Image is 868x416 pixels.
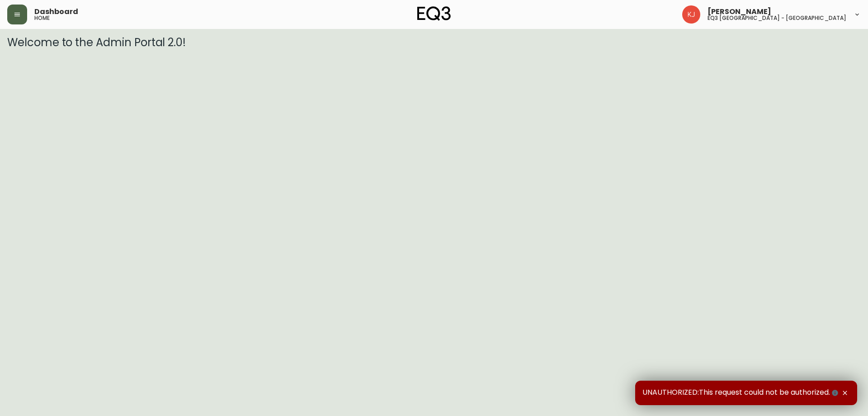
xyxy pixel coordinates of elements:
[708,15,846,21] h5: eq3 [GEOGRAPHIC_DATA] - [GEOGRAPHIC_DATA]
[7,36,861,49] h3: Welcome to the Admin Portal 2.0!
[708,8,771,15] span: [PERSON_NAME]
[417,6,451,21] img: logo
[682,5,700,24] img: 24a625d34e264d2520941288c4a55f8e
[34,15,50,21] h5: home
[642,388,840,398] span: UNAUTHORIZED:This request could not be authorized.
[34,8,78,15] span: Dashboard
